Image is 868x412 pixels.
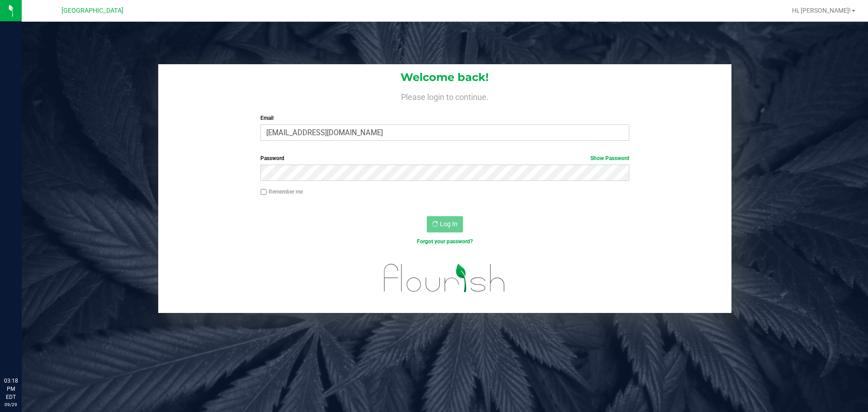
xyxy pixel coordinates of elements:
[4,401,18,408] p: 09/29
[61,7,123,14] span: [GEOGRAPHIC_DATA]
[158,90,731,101] h4: Please login to continue.
[260,155,284,161] span: Password
[260,188,303,196] label: Remember me
[417,238,473,245] a: Forgot your password?
[440,220,458,227] span: Log In
[427,216,463,232] button: Log In
[260,114,629,122] label: Email
[590,155,629,161] a: Show Password
[4,377,18,401] p: 03:18 PM EDT
[792,7,851,14] span: Hi, [PERSON_NAME]!
[158,71,731,83] h1: Welcome back!
[260,189,267,195] input: Remember me
[373,255,516,301] img: flourish_logo.svg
